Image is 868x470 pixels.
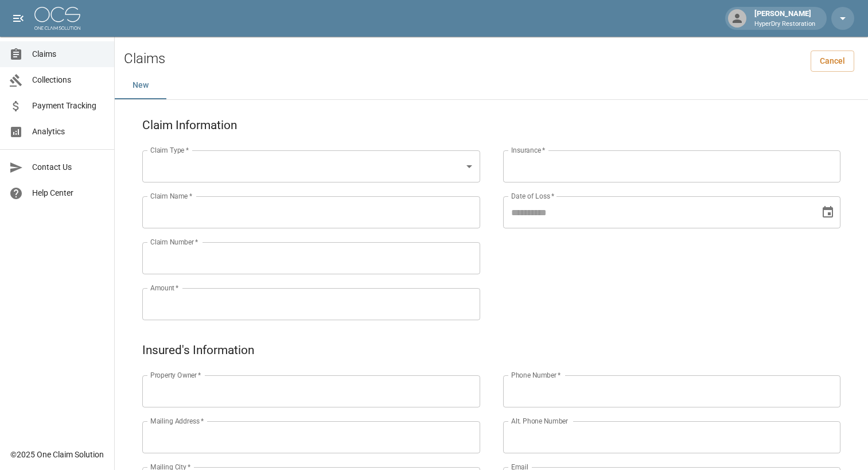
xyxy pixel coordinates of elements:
p: HyperDry Restoration [754,20,815,29]
label: Phone Number [511,370,560,380]
div: © 2025 One Claim Solution [10,449,104,460]
span: Claims [32,48,105,60]
label: Amount [150,283,179,293]
span: Contact Us [32,161,105,173]
a: Cancel [811,51,854,72]
span: Analytics [32,126,105,138]
img: ocs-logo-white-transparent.png [34,7,80,30]
span: Help Center [32,187,105,199]
span: Payment Tracking [32,100,105,112]
div: dynamic tabs [115,72,868,99]
label: Date of Loss [511,191,554,201]
label: Insurance [511,145,545,155]
label: Claim Name [150,191,192,201]
label: Alt. Phone Number [511,416,568,426]
button: Choose date [816,201,839,224]
label: Claim Type [150,145,189,155]
span: Collections [32,74,105,86]
label: Property Owner [150,370,201,380]
div: [PERSON_NAME] [750,8,820,29]
button: open drawer [7,7,30,30]
label: Claim Number [150,237,198,247]
button: New [115,72,166,99]
h2: Claims [124,51,165,67]
label: Mailing Address [150,416,204,426]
